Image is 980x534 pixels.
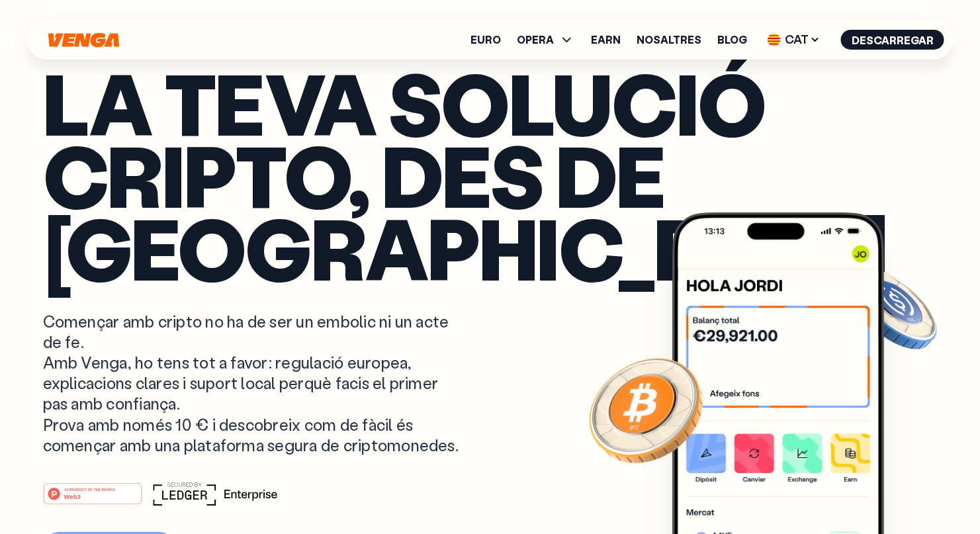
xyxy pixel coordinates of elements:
[47,32,121,48] svg: Inici
[717,34,747,45] a: Blog
[841,30,944,50] button: Descarregar
[43,67,938,285] p: La teva solució cripto, des de [GEOGRAPHIC_DATA]
[64,488,114,492] tspan: #1 PRODUCT OF THE MONTH
[586,350,705,469] img: Bitcoin
[517,34,554,45] span: OPERA
[844,261,940,356] img: USDC coin
[64,493,80,500] tspan: Web3
[637,34,701,45] a: Nosaltres
[591,34,621,45] a: Earn
[768,33,781,46] img: flag-cat
[470,34,501,45] a: Euro
[43,311,461,455] p: Començar amb cripto no ha de ser un embolic ni un acte de fe. Amb Venga, ho tens tot a favor: reg...
[517,32,575,48] span: OPERA
[763,29,825,50] span: CAT
[43,490,142,508] a: #1 PRODUCT OF THE MONTHWeb3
